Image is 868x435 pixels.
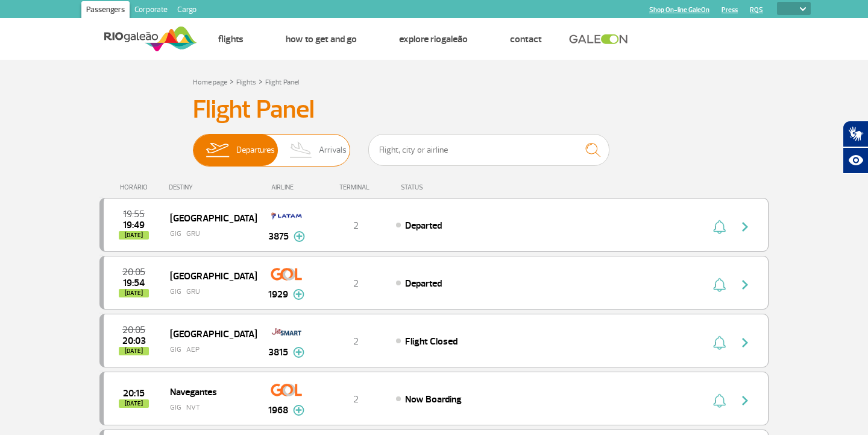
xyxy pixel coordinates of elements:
span: GRU [197,229,210,240]
span: [GEOGRAPHIC_DATA] [170,210,247,226]
img: sino-painel-voo.svg [713,335,726,350]
img: destiny_airplane.svg [184,229,194,238]
div: AIRLINE [256,183,316,191]
img: destiny_airplane.svg [184,287,194,296]
a: > [259,74,263,88]
span: 1929 [268,287,288,302]
span: Departures [236,135,275,166]
button: Abrir recursos assistivos. [843,147,868,174]
img: sino-painel-voo.svg [713,393,726,408]
a: Home page [193,78,227,87]
span: GIG [170,338,247,355]
img: sino-painel-voo.svg [713,220,726,234]
div: Plugin de acessibilidade da Hand Talk. [843,121,868,174]
img: seta-direita-painel-voo.svg [738,220,752,234]
img: seta-direita-painel-voo.svg [738,393,752,408]
a: > [230,74,234,88]
div: HORÁRIO [103,183,169,191]
img: mais-info-painel-voo.svg [293,289,304,300]
img: mais-info-painel-voo.svg [294,231,305,242]
a: Contact [510,33,542,45]
img: mais-info-painel-voo.svg [293,405,304,416]
div: DESTINY [169,183,257,191]
span: GIG [170,222,247,240]
span: [DATE] [119,289,149,297]
div: STATUS [395,183,493,191]
span: 3875 [268,229,289,244]
img: mais-info-painel-voo.svg [293,347,304,358]
span: [DATE] [119,399,149,408]
img: seta-direita-painel-voo.svg [738,335,752,350]
span: GRU [197,287,210,297]
span: 2025-09-26 20:15:00 [123,389,145,398]
a: Press [722,6,738,14]
span: 1968 [268,403,288,418]
span: 2025-09-26 20:03:13 [122,337,146,345]
span: 2025-09-26 20:05:00 [122,268,145,276]
span: Arrivals [319,135,347,166]
a: Cargo [172,1,201,21]
a: How to get and go [286,33,357,45]
div: TERMINAL [316,183,395,191]
a: Flight Panel [265,78,299,87]
span: 2 [353,335,359,348]
img: seta-direita-painel-voo.svg [738,278,752,292]
span: 2025-09-26 19:55:00 [123,210,145,218]
button: Abrir tradutor de língua de sinais. [843,121,868,147]
span: 3815 [268,345,288,360]
a: RQS [750,6,763,14]
span: Departed [405,220,442,232]
span: 2025-09-26 20:05:00 [122,326,145,334]
span: [GEOGRAPHIC_DATA] [170,326,247,341]
img: sino-painel-voo.svg [713,278,726,292]
span: 2025-09-26 19:54:00 [123,279,145,287]
a: Shop On-line GaleOn [649,6,709,14]
a: Flights [218,33,244,45]
span: Now Boarding [405,393,462,405]
a: Corporate [130,1,172,21]
img: slider-embarque [198,135,236,166]
span: [DATE] [119,347,149,355]
a: Flights [236,78,256,87]
span: Departed [405,278,442,290]
span: 2 [353,393,359,405]
span: GIG [170,280,247,297]
span: [GEOGRAPHIC_DATA] [170,268,247,284]
span: 2 [353,278,359,290]
img: destiny_airplane.svg [184,345,194,354]
a: Passengers [81,1,130,21]
img: slider-desembarque [283,135,319,166]
span: 2025-09-26 19:49:52 [123,221,145,229]
span: AEP [197,345,210,355]
span: [DATE] [119,231,149,240]
input: Flight, city or airline [368,134,609,166]
span: NVT [197,402,210,413]
span: 2 [353,220,359,232]
span: GIG [170,396,247,413]
h3: Flight Panel [193,95,675,125]
span: Navegantes [170,384,247,399]
span: Flight Closed [405,335,458,348]
a: Explore RIOgaleão [399,33,468,45]
img: destiny_airplane.svg [184,402,194,412]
